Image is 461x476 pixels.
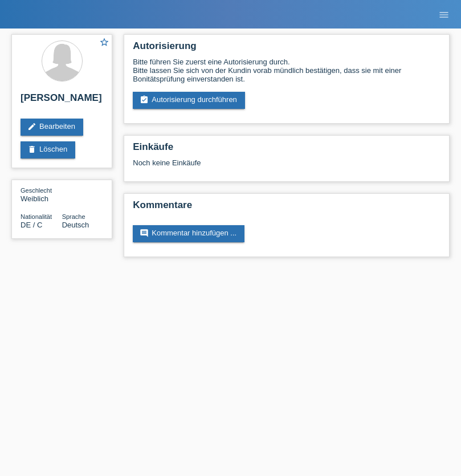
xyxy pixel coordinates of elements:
[140,229,149,238] i: comment
[62,221,89,229] span: Deutsch
[21,221,42,229] span: Deutschland / C / 24.08.2015
[21,213,52,220] span: Nationalität
[133,58,440,83] div: Bitte führen Sie zuerst eine Autorisierung durch. Bitte lassen Sie sich von der Kundin vorab münd...
[438,9,450,21] i: menu
[99,37,109,49] a: star_border
[21,186,62,203] div: Weiblich
[140,95,149,104] i: assignment_turned_in
[27,145,36,154] i: delete
[62,213,85,220] span: Sprache
[133,225,244,242] a: commentKommentar hinzufügen ...
[21,187,52,194] span: Geschlecht
[433,11,455,18] a: menu
[21,141,75,158] a: deleteLöschen
[21,119,83,136] a: editBearbeiten
[133,200,440,217] h2: Kommentare
[133,158,440,176] div: Noch keine Einkäufe
[27,122,36,131] i: edit
[21,92,103,109] h2: [PERSON_NAME]
[133,40,440,58] h2: Autorisierung
[99,37,109,47] i: star_border
[133,141,440,158] h2: Einkäufe
[133,92,245,109] a: assignment_turned_inAutorisierung durchführen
